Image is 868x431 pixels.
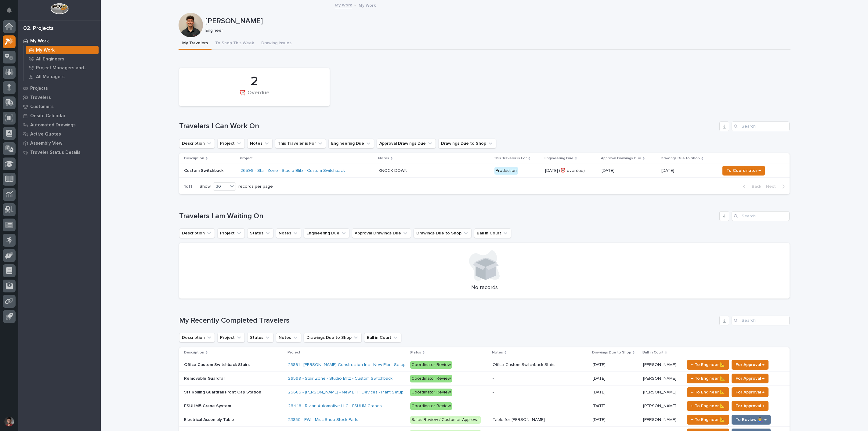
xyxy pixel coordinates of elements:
div: 30 [213,183,228,190]
button: Description [179,139,215,148]
a: Active Quotes [18,129,101,139]
span: ← To Engineer 📐 [691,361,725,368]
button: users-avatar [3,415,16,428]
a: 25891 - [PERSON_NAME] Construction Inc - New Plant Setup - Mezzanine Project [288,362,446,368]
p: Office Custom Switchback Stairs [184,361,251,368]
button: ← To Engineer 📐 [687,415,729,425]
p: [DATE] [593,389,607,395]
tr: FSUHM5 Crane SystemFSUHM5 Crane System 26448 - Rivian Automotive LLC - FSUHM Cranes Coordinator R... [179,399,790,413]
div: 02. Projects [23,25,54,32]
p: [DATE] [593,402,607,409]
div: Coordinator Review [410,389,452,396]
a: My Work [18,36,101,45]
h1: Travelers I am Waiting On [179,212,717,221]
p: [DATE] [593,416,607,422]
span: Back [748,184,761,189]
p: Description [184,349,204,356]
a: 26448 - Rivian Automotive LLC - FSUHM Cranes [288,404,382,409]
button: Notifications [3,4,16,16]
p: Project Managers and Engineers [36,65,96,71]
p: All Managers [36,74,65,80]
button: My Travelers [179,37,212,50]
button: Back [738,184,764,189]
p: [PERSON_NAME] [205,17,788,26]
p: All Engineers [36,56,64,62]
p: Assembly View [30,141,62,146]
p: Removable Guardrail [184,375,226,381]
p: Drawings Due to Shop [661,155,700,162]
button: ← To Engineer 📐 [687,374,729,383]
a: My Work [24,46,101,54]
a: Projects [18,84,101,93]
p: Drawings Due to Shop [592,349,631,356]
p: Status [410,349,421,356]
p: Custom Switchback [184,168,236,173]
div: Sales Review / Customer Approval [410,416,481,424]
input: Search [732,316,790,325]
p: My Work [36,48,55,53]
button: Approval Drawings Due [377,139,436,148]
p: Engineer [205,28,786,33]
div: Office Custom Switchback Stairs [493,362,555,368]
button: Project [217,139,245,148]
input: Search [732,211,790,221]
p: Travelers [30,95,51,100]
input: Search [732,121,790,131]
button: To Coordinator → [722,166,765,176]
p: [PERSON_NAME] [643,402,678,409]
p: 1 of 1 [179,179,197,194]
span: Next [766,184,779,189]
a: 26599 - Stair Zone - Studio Blitz - Custom Switchback [241,168,345,173]
p: My Work [30,38,49,44]
p: Project [288,349,300,356]
p: Projects [30,86,48,91]
p: [DATE] (⏰ overdue) [545,168,597,173]
button: This Traveler is For [275,139,326,148]
p: Ball in Court [642,349,664,356]
span: For Approval → [736,389,765,396]
a: Travelers [18,93,101,102]
button: Status [247,228,273,238]
a: Project Managers and Engineers [24,63,101,72]
button: To Shop This Week [212,37,258,50]
div: Table for [PERSON_NAME] [493,417,545,422]
p: 9ft Rolling Guardrail Front Cap Station [184,389,262,395]
button: Description [179,228,215,238]
div: ⏰ Overdue [190,90,319,103]
tr: 9ft Rolling Guardrail Front Cap Station9ft Rolling Guardrail Front Cap Station 26686 - [PERSON_NA... [179,386,790,399]
span: ← To Engineer 📐 [691,416,725,423]
a: 23850 - PWI - Misc Shop Stock Parts [288,417,358,422]
span: For Approval → [736,375,765,382]
button: Project [217,333,245,342]
div: - [493,376,494,381]
a: Automated Drawings [18,120,101,129]
tr: Office Custom Switchback StairsOffice Custom Switchback Stairs 25891 - [PERSON_NAME] Construction... [179,358,790,372]
tr: Custom Switchback26599 - Stair Zone - Studio Blitz - Custom Switchback KNOCK DOWN Production[DATE... [179,164,790,178]
p: Notes [492,349,503,356]
p: [PERSON_NAME] [643,416,678,422]
button: Notes [276,333,301,342]
button: Engineering Due [328,139,374,148]
div: Coordinator Review [410,361,452,369]
button: ← To Engineer 📐 [687,360,729,370]
a: Onsite Calendar [18,111,101,120]
p: [DATE] [593,375,607,381]
div: - [493,390,494,395]
button: Drawings Due to Shop [438,139,496,148]
p: Show [200,184,211,189]
button: For Approval → [732,374,769,383]
a: Assembly View [18,139,101,148]
button: Approval Drawings Due [352,228,411,238]
button: ← To Engineer 📐 [687,401,729,411]
a: 26599 - Stair Zone - Studio Blitz - Custom Switchback [288,376,392,381]
button: Ball in Court [474,228,511,238]
p: This Traveler is For [494,155,527,162]
span: To Review 👨‍🏭 → [736,416,767,423]
a: 26686 - [PERSON_NAME] - New BTH Devices - Plant Setup [288,390,403,395]
p: [DATE] [593,361,607,368]
p: Customers [30,104,54,110]
p: Traveler Status Details [30,150,81,155]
